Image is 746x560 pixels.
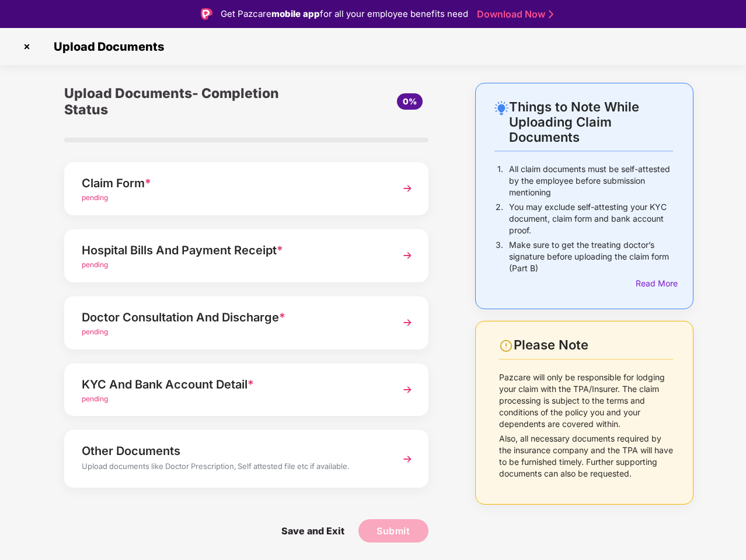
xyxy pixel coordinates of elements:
[18,37,36,56] img: svg+xml;base64,PHN2ZyBpZD0iQ3Jvc3MtMzJ4MzIiIHhtbG5zPSJodHRwOi8vd3d3LnczLm9yZy8yMDAwL3N2ZyIgd2lkdG...
[403,96,417,106] span: 0%
[82,241,384,260] div: Hospital Bills And Payment Receipt
[82,260,108,269] span: pending
[201,8,212,20] img: Logo
[397,178,418,199] img: svg+xml;base64,PHN2ZyBpZD0iTmV4dCIgeG1sbnM9Imh0dHA6Ly93d3cudzMub3JnLzIwMDAvc3ZnIiB3aWR0aD0iMzYiIG...
[494,101,508,115] img: svg+xml;base64,PHN2ZyB4bWxucz0iaHR0cDovL3d3dy53My5vcmcvMjAwMC9zdmciIHdpZHRoPSIyNC4wOTMiIGhlaWdodD...
[509,99,673,145] div: Things to Note While Uploading Claim Documents
[397,449,418,470] img: svg+xml;base64,PHN2ZyBpZD0iTmV4dCIgeG1sbnM9Imh0dHA6Ly93d3cudzMub3JnLzIwMDAvc3ZnIiB3aWR0aD0iMzYiIG...
[509,201,673,236] p: You may exclude self-attesting your KYC document, claim form and bank account proof.
[636,277,673,290] div: Read More
[496,201,503,236] p: 2.
[82,174,384,192] div: Claim Form
[397,245,418,266] img: svg+xml;base64,PHN2ZyBpZD0iTmV4dCIgeG1sbnM9Imh0dHA6Ly93d3cudzMub3JnLzIwMDAvc3ZnIiB3aWR0aD0iMzYiIG...
[64,83,307,120] div: Upload Documents- Completion Status
[499,372,673,430] p: Pazcare will only be responsible for lodging your claim with the TPA/Insurer. The claim processin...
[82,327,108,336] span: pending
[549,8,553,20] img: Stroke
[397,312,418,333] img: svg+xml;base64,PHN2ZyBpZD0iTmV4dCIgeG1sbnM9Imh0dHA6Ly93d3cudzMub3JnLzIwMDAvc3ZnIiB3aWR0aD0iMzYiIG...
[509,163,673,198] p: All claim documents must be self-attested by the employee before submission mentioning
[82,375,384,394] div: KYC And Bank Account Detail
[477,8,550,20] a: Download Now
[397,379,418,400] img: svg+xml;base64,PHN2ZyBpZD0iTmV4dCIgeG1sbnM9Imh0dHA6Ly93d3cudzMub3JnLzIwMDAvc3ZnIiB3aWR0aD0iMzYiIG...
[496,239,503,274] p: 3.
[82,394,108,403] span: pending
[271,8,320,19] strong: mobile app
[82,442,384,460] div: Other Documents
[42,40,170,54] span: Upload Documents
[82,460,384,475] div: Upload documents like Doctor Prescription, Self attested file etc if available.
[499,339,513,353] img: svg+xml;base64,PHN2ZyBpZD0iV2FybmluZ18tXzI0eDI0IiBkYXRhLW5hbWU9Ildhcm5pbmcgLSAyNHgyNCIgeG1sbnM9Im...
[82,308,384,327] div: Doctor Consultation And Discharge
[82,193,108,202] span: pending
[221,7,468,21] div: Get Pazcare for all your employee benefits need
[358,519,428,542] button: Submit
[509,239,673,274] p: Make sure to get the treating doctor’s signature before uploading the claim form (Part B)
[499,433,673,480] p: Also, all necessary documents required by the insurance company and the TPA will have to be furni...
[514,337,673,353] div: Please Note
[497,163,503,198] p: 1.
[270,519,356,542] span: Save and Exit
